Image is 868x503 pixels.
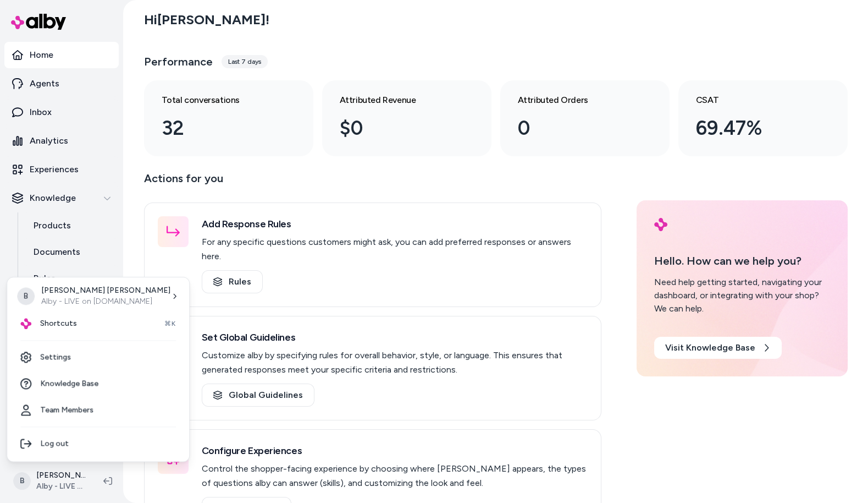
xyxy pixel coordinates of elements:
[17,287,35,305] span: B
[20,318,31,329] img: alby Logo
[12,397,185,423] a: Team Members
[12,430,185,457] div: Log out
[164,319,176,328] span: ⌘K
[40,318,77,329] span: Shortcuts
[41,285,170,296] p: [PERSON_NAME] [PERSON_NAME]
[12,344,185,370] a: Settings
[41,296,170,307] p: Alby - LIVE on [DOMAIN_NAME]
[40,378,98,389] span: Knowledge Base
